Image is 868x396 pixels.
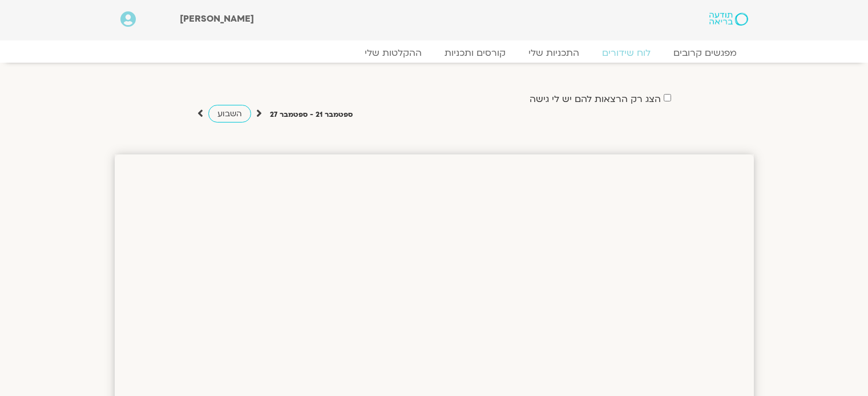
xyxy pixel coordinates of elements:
[270,109,353,121] p: ספטמבר 21 - ספטמבר 27
[591,47,662,59] a: לוח שידורים
[180,13,254,25] span: [PERSON_NAME]
[517,47,591,59] a: התכניות שלי
[662,47,748,59] a: מפגשים קרובים
[120,47,748,59] nav: Menu
[208,105,251,123] a: השבוע
[353,47,433,59] a: ההקלטות שלי
[217,108,242,119] span: השבוע
[433,47,517,59] a: קורסים ותכניות
[530,94,661,104] label: הצג רק הרצאות להם יש לי גישה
